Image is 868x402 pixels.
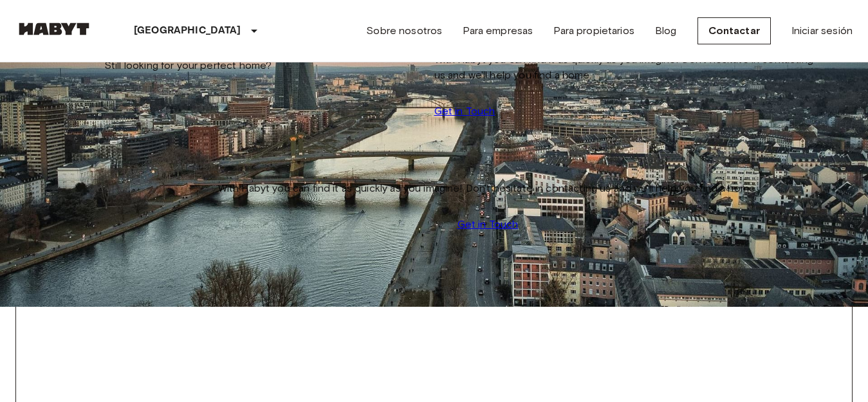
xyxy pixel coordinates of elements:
[218,181,758,196] span: With Habyt you can find it as quickly as you imagine! Don't hesitate in contacting us and we'll h...
[791,23,853,39] a: Iniciar sesión
[463,23,533,39] a: Para empresas
[697,17,771,44] a: Contactar
[134,23,241,39] p: [GEOGRAPHIC_DATA]
[457,217,519,232] a: Get in Touch
[553,23,634,39] a: Para propietarios
[15,23,93,35] img: Habyt
[655,23,677,39] a: Blog
[366,23,442,39] a: Sobre nosotros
